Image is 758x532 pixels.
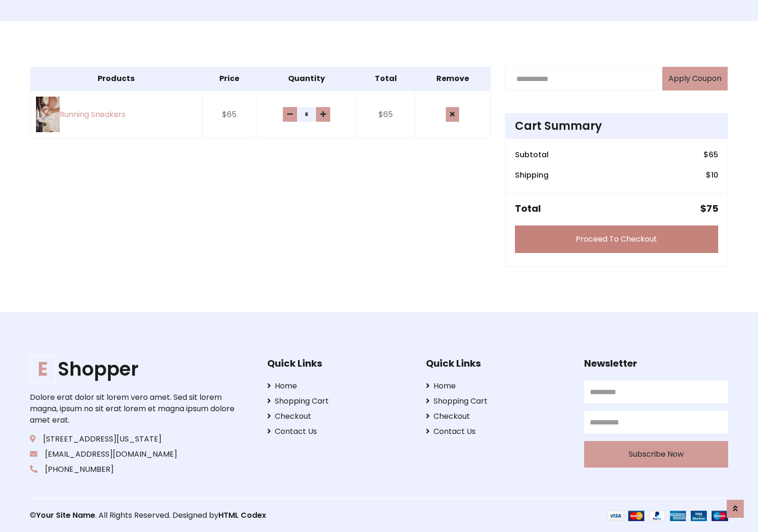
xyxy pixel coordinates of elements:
[30,449,237,460] p: [EMAIL_ADDRESS][DOMAIN_NAME]
[357,67,415,91] th: Total
[256,67,357,91] th: Quantity
[709,149,718,160] span: 65
[267,426,411,437] a: Contact Us
[426,411,570,422] a: Checkout
[30,358,237,380] h1: Shopper
[30,433,237,445] p: [STREET_ADDRESS][US_STATE]
[711,170,718,180] span: 10
[30,67,203,91] th: Products
[357,90,415,138] td: $65
[704,150,718,159] h6: $
[515,119,718,133] h4: Cart Summary
[515,150,549,159] h6: Subtotal
[267,358,411,369] h5: Quick Links
[415,67,490,91] th: Remove
[36,510,95,521] a: Your Site Name
[700,203,718,214] h5: $
[30,510,379,521] p: © . All Rights Reserved. Designed by
[662,67,728,90] button: Apply Coupon
[426,426,570,437] a: Contact Us
[267,396,411,407] a: Shopping Cart
[267,411,411,422] a: Checkout
[218,510,266,521] a: HTML Codex
[202,67,256,91] th: Price
[267,380,411,392] a: Home
[30,392,237,426] p: Dolore erat dolor sit lorem vero amet. Sed sit lorem magna, ipsum no sit erat lorem et magna ipsu...
[202,90,256,138] td: $65
[515,203,541,214] h5: Total
[584,358,728,369] h5: Newsletter
[706,202,718,215] span: 75
[426,380,570,392] a: Home
[426,396,570,407] a: Shopping Cart
[36,97,197,132] a: Running Sneakers
[706,171,718,180] h6: $
[515,225,718,253] a: Proceed To Checkout
[30,355,56,383] span: E
[584,441,728,468] button: Subscribe Now
[426,358,570,369] h5: Quick Links
[30,464,237,475] p: [PHONE_NUMBER]
[515,171,549,180] h6: Shipping
[30,358,237,380] a: EShopper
